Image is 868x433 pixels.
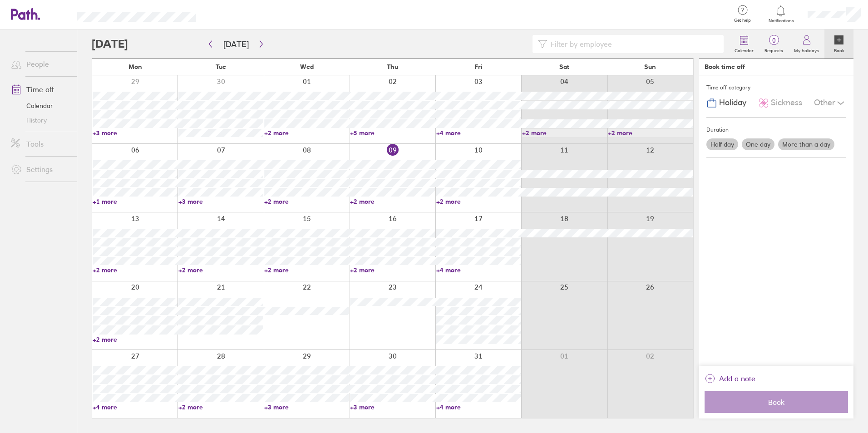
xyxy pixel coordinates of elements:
[711,398,842,406] span: Book
[178,197,263,206] a: +3 more
[4,98,77,113] a: Calendar
[128,63,142,70] span: Mon
[789,45,824,54] label: My holidays
[436,129,521,137] a: +4 more
[705,371,755,386] button: Add a note
[644,63,656,70] span: Sun
[436,197,521,206] a: +2 more
[729,30,759,59] a: Calendar
[93,129,178,137] a: +3 more
[264,129,349,137] a: +2 more
[742,138,774,150] label: One day
[264,266,349,274] a: +2 more
[729,45,759,54] label: Calendar
[705,391,848,413] button: Book
[705,63,745,70] div: Book time off
[387,63,398,70] span: Thu
[4,160,77,178] a: Settings
[93,266,178,274] a: +2 more
[728,18,757,23] span: Get help
[829,45,850,54] label: Book
[264,403,349,411] a: +3 more
[93,335,178,344] a: +2 more
[719,98,746,108] span: Holiday
[706,138,738,150] label: Half day
[766,18,796,24] span: Notifications
[474,63,483,70] span: Fri
[264,197,349,206] a: +2 more
[789,30,824,59] a: My holidays
[436,266,521,274] a: +4 more
[559,63,569,70] span: Sat
[824,30,853,59] a: Book
[547,35,718,53] input: Filter by employee
[350,129,435,137] a: +5 more
[766,5,796,24] a: Notifications
[706,81,846,94] div: Time off category
[4,135,77,153] a: Tools
[93,403,178,411] a: +4 more
[216,37,256,52] button: [DATE]
[4,55,77,73] a: People
[778,138,834,150] label: More than a day
[522,129,607,137] a: +2 more
[759,45,789,54] label: Requests
[350,197,435,206] a: +2 more
[436,403,521,411] a: +4 more
[178,403,263,411] a: +2 more
[771,98,802,108] span: Sickness
[814,94,846,112] div: Other
[4,113,77,128] a: History
[4,80,77,98] a: Time off
[93,197,178,206] a: +1 more
[608,129,693,137] a: +2 more
[759,37,789,44] span: 0
[719,371,755,386] span: Add a note
[350,266,435,274] a: +2 more
[706,123,846,137] div: Duration
[350,403,435,411] a: +3 more
[759,30,789,59] a: 0Requests
[300,63,314,70] span: Wed
[178,266,263,274] a: +2 more
[216,63,226,70] span: Tue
